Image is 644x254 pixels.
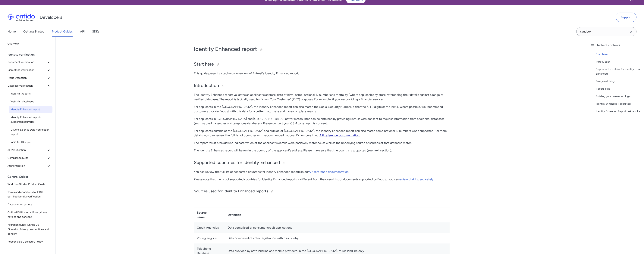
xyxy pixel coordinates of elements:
button: Compliance Suite [6,154,52,162]
p: Please note that the list of supported countries for Identity Enhanced reports is different from ... [194,177,450,182]
a: Identity Enhanced Report task [596,102,641,106]
p: This guide presents a technical overview of Entrust's Identity Enhanced report. [194,71,450,76]
span: Onfido US Biometric Privacy Laws notices and consent [8,210,51,219]
a: Watchlist databases [9,98,52,105]
h2: Introduction [194,82,450,89]
a: Identity Enhanced report - supported countries [9,114,52,126]
a: API reference documentation [309,170,349,174]
h2: Supported countries for Identity Enhanced [194,160,450,166]
td: Voting Register [194,233,225,243]
span: Authentication [8,164,46,168]
a: Identity Enhanced report [9,106,52,113]
span: India Tax ID report [11,140,51,144]
div: Identity verification [8,51,54,58]
span: Workflow Studio: Product Guide [8,182,51,187]
button: Fraud Detection [6,74,52,82]
a: Building your own report logic [596,94,641,99]
a: Home [8,26,16,37]
span: Terms and conditions for ETSI certified identity verification [8,190,51,199]
span: Data deletion service [8,202,51,207]
span: Migration guide: Onfido US Biometric Privacy Laws notices and consent [8,223,51,236]
p: The report result breakdowns indicate which of the applicant's details were positively matched, a... [194,141,450,145]
a: Responsible Disclosure Policy [6,238,52,246]
span: Driver's License Data Verification report [11,128,51,137]
span: eID Verification [8,148,46,152]
p: For applicants in [GEOGRAPHIC_DATA] and [GEOGRAPHIC_DATA], better match rates can be obtained by ... [194,117,450,126]
button: Biometrics Verification [6,66,52,74]
td: Data comprised of voter registration within a country [225,233,449,243]
h1: Identity Enhanced report [194,45,450,53]
img: Onfido Logo [8,14,35,21]
span: Identity Enhanced report [11,107,51,112]
h3: Sources used for Identity Enhanced reports [194,188,450,194]
a: Onfido US Biometric Privacy Laws notices and consent [6,209,52,221]
button: Authentication [6,162,52,170]
svg: Clear search field button [629,29,633,34]
span: Biometrics Verification [8,68,46,72]
p: For applicants outside of the [GEOGRAPHIC_DATA] and outside of [GEOGRAPHIC_DATA], the Identity En... [194,129,450,138]
h1: Developers [40,14,62,20]
a: Product Guides [52,26,73,37]
a: India Tax ID report [9,138,52,146]
a: Identity Enhanced Report task results [596,109,641,114]
span: Document Verification [8,60,46,64]
a: API reference documentation [319,134,359,137]
button: eID Verification [6,146,52,154]
a: Migration guide: Onfido US Biometric Privacy Laws notices and consent [6,221,52,238]
span: Fraud Detection [8,76,46,80]
p: You can review the full list of supported countries for Identity Enhanced reports in our . [194,170,450,174]
h2: Start here [194,61,450,67]
strong: Definition [228,213,241,217]
a: Start here [596,52,641,57]
a: Driver's License Data Verification report [9,126,52,138]
span: Watchlist reports [11,91,51,96]
a: Report logic [596,87,641,91]
a: review that list separately [399,178,433,181]
a: Fuzzy matching [596,79,641,84]
span: Overview [8,42,51,46]
button: Document Verification [6,58,52,66]
span: Watchlist databases [11,99,51,104]
a: Support [616,13,636,22]
a: API [80,26,85,37]
a: Overview [6,40,52,48]
span: Responsible Disclosure Policy [8,240,51,244]
a: Watchlist reports [9,90,52,98]
p: For applicants in the [GEOGRAPHIC_DATA], the Identity Enhanced report can also match the Social S... [194,105,450,114]
a: Introduction [596,60,641,64]
div: General Guides [8,173,54,181]
button: Database Verification [6,82,52,90]
td: Credit Agencies [194,222,225,233]
p: The Identity Enhanced report validates an applicant's address, date of birth, name, national ID n... [194,93,450,102]
a: Data deletion service [6,201,52,208]
a: Supported countries for Identity Enhanced [596,67,641,76]
span: Identity Enhanced report - supported countries [11,115,51,124]
div: Table of contents [591,43,641,48]
a: Getting Started [23,26,44,37]
p: The Identity Enhanced report will be run in the country of the applicant's address. Please make s... [194,148,450,153]
a: SDKs [92,26,99,37]
input: Onfido search input field [576,27,636,36]
strong: Source name [197,211,207,219]
span: Database Verification [8,84,46,88]
span: Compliance Suite [8,156,46,160]
a: Terms and conditions for ETSI certified identity verification [6,188,52,200]
td: Data comprised of consumer credit applications [225,222,449,233]
a: Workflow Studio: Product Guide [6,181,52,188]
